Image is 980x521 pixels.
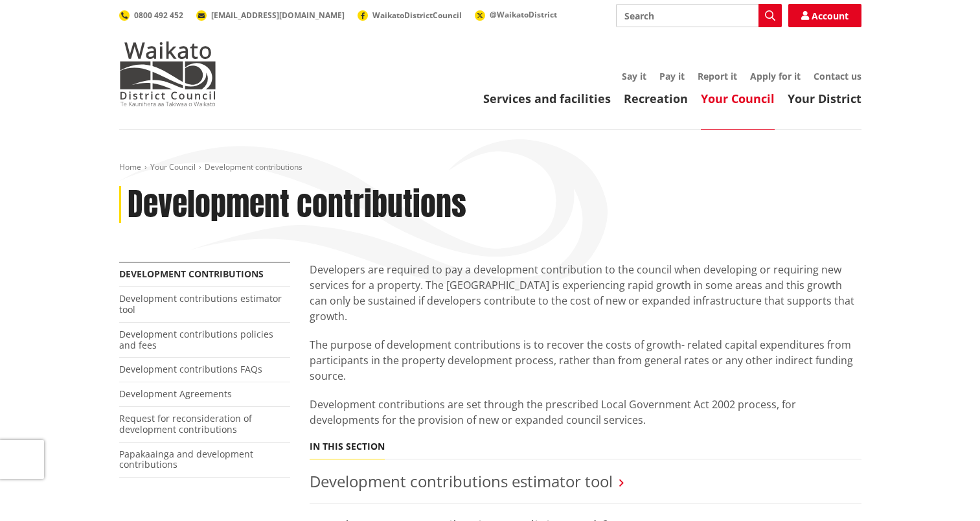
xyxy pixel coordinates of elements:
img: Waikato District Council - Te Kaunihera aa Takiwaa o Waikato [119,41,216,106]
a: Say it [622,70,646,82]
span: @WaikatoDistrict [490,9,557,20]
a: Request for reconsideration of development contributions [119,412,252,435]
a: Report it [698,70,737,82]
span: WaikatoDistrictCouncil [372,10,462,21]
span: Development contributions [205,161,302,172]
a: Home [119,161,141,172]
p: Development contributions are set through the prescribed Local Government Act 2002 process, for d... [310,397,861,428]
h5: In this section [310,441,385,452]
a: Development contributions FAQs [119,363,262,375]
a: Papakaainga and development contributions [119,448,253,471]
a: Development contributions estimator tool [119,292,282,316]
span: [EMAIL_ADDRESS][DOMAIN_NAME] [211,10,345,21]
a: WaikatoDistrictCouncil [358,10,462,21]
a: Your Council [701,91,775,106]
a: Your Council [150,161,196,172]
span: 0800 492 452 [134,10,183,21]
a: Pay it [659,70,685,82]
a: Recreation [624,91,688,106]
a: [EMAIL_ADDRESS][DOMAIN_NAME] [196,10,345,21]
a: Development contributions policies and fees [119,328,273,351]
a: @WaikatoDistrict [475,9,557,20]
a: Development contributions estimator tool [310,470,613,492]
nav: breadcrumb [119,162,861,173]
a: 0800 492 452 [119,10,183,21]
a: Services and facilities [483,91,611,106]
p: The purpose of development contributions is to recover the costs of growth- related capital expen... [310,337,861,384]
a: Contact us [814,70,861,82]
a: Development contributions [119,268,264,280]
a: Account [788,4,861,27]
p: Developers are required to pay a development contribution to the council when developing or requi... [310,262,861,324]
a: Apply for it [750,70,801,82]
input: Search input [616,4,782,27]
a: Development Agreements [119,388,232,400]
h1: Development contributions [128,186,466,224]
a: Your District [788,91,861,106]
